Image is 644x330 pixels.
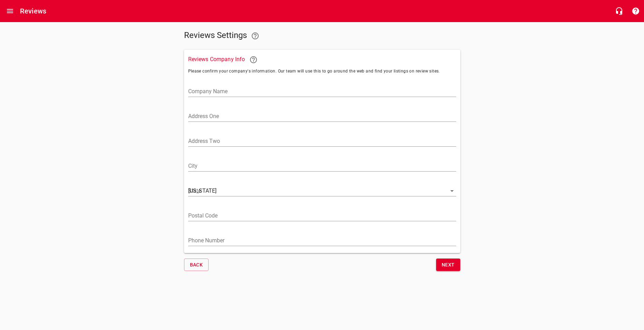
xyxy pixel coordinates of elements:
h5: Reviews Settings [184,28,319,44]
button: Support Portal [627,3,644,19]
span: Please confirm your company's information. Our team will use this to go around the web and find y... [188,68,456,75]
a: Learn more about these settings [245,51,262,68]
a: Learn more about these settings [247,28,263,44]
h6: Reviews [20,6,46,17]
button: Next [436,259,460,271]
button: Live Chat [611,3,627,19]
button: Back [184,259,209,271]
span: Next [442,261,455,269]
span: Back [190,261,203,269]
button: Open drawer [2,3,18,19]
h6: Reviews Company Info [188,51,456,68]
